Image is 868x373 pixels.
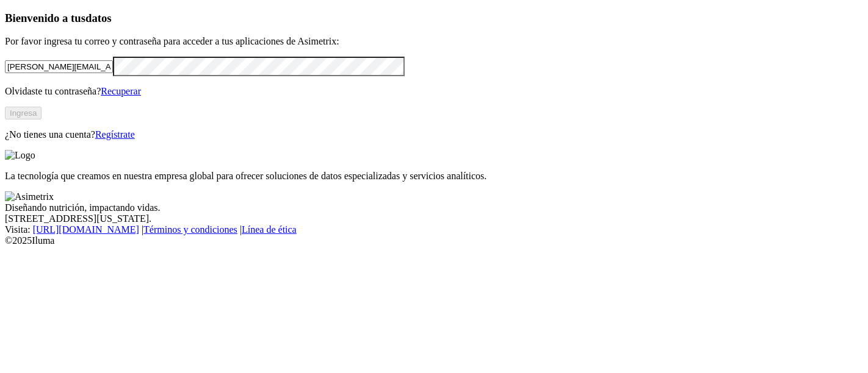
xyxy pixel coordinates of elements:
[242,224,297,235] a: Línea de ética
[95,129,135,140] a: Regístrate
[5,191,54,202] img: Asimetrix
[143,224,237,235] a: Términos y condiciones
[85,12,112,24] span: datos
[5,107,42,119] button: Ingresa
[5,12,863,25] h3: Bienvenido a tus
[5,202,863,213] div: Diseñando nutrición, impactando vidas.
[5,235,863,246] div: © 2025 Iluma
[5,171,863,182] p: La tecnología que creamos en nuestra empresa global para ofrecer soluciones de datos especializad...
[101,86,141,96] a: Recuperar
[5,60,113,73] input: Tu correo
[5,36,863,47] p: Por favor ingresa tu correo y contraseña para acceder a tus aplicaciones de Asimetrix:
[5,213,863,224] div: [STREET_ADDRESS][US_STATE].
[5,129,863,140] p: ¿No tienes una cuenta?
[5,86,863,97] p: Olvidaste tu contraseña?
[5,224,863,235] div: Visita : | |
[5,150,35,161] img: Logo
[33,224,139,235] a: [URL][DOMAIN_NAME]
